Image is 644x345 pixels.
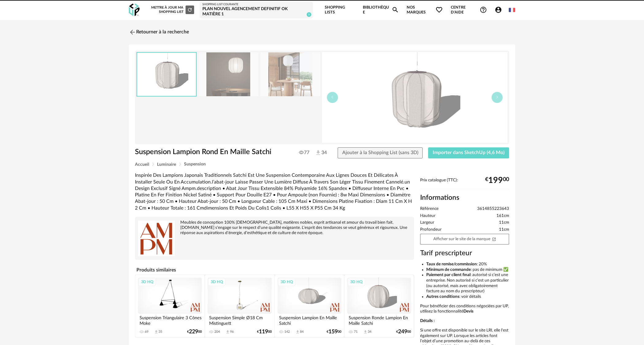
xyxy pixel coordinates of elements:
[485,178,509,183] div: € 00
[129,25,189,39] a: Retourner à la recherche
[492,237,496,241] span: Open In New icon
[420,213,435,219] span: Hauteur
[420,304,509,314] p: Pour bénéficier des conditions négociées par UP, utilisez la fonctionnalité
[428,147,509,158] button: Importer dans SketchUp (4,6 Mo)
[184,162,206,166] span: Suspension
[129,28,136,36] img: svg+xml;base64,PHN2ZyB3aWR0aD0iMjQiIGhlaWdodD0iMjQiIHZpZXdCb3g9IjAgMCAyNCAyNCIgZmlsbD0ibm9uZSIgeG...
[278,278,296,286] div: 3D HQ
[347,314,411,326] div: Suspension Ronde Lampion En Maille Satchi
[342,150,418,155] span: Ajouter à la Shopping List (sans 3D)
[135,265,414,275] h4: Produits similaires
[420,193,509,202] h2: Informations
[278,314,341,326] div: Suspension Lampion En Maille Satchi
[208,278,226,286] div: 3D HQ
[300,330,304,334] div: 84
[426,272,509,294] li: : autorisé si c’est une entreprise. Non autorisé si c’est un particulier (ou autorisé, mais avec ...
[426,262,477,266] b: Taux de remise/commission
[230,330,234,334] div: 96
[135,147,287,157] h1: Suspension Lampion Rond En Maille Satchi
[189,330,198,334] span: 229
[315,150,326,156] span: 34
[499,220,509,226] span: 11cm
[347,278,365,286] div: 3D HQ
[488,178,503,183] span: 199
[138,278,156,286] div: 3D HQ
[426,267,509,273] li: : pas de minimum ✅
[260,52,320,96] img: c0d82ce18cf0fc19eaf58251fcd871b3.jpg
[275,275,344,337] a: 3D HQ Suspension Lampion En Maille Satchi 142 Download icon 84 €15900
[354,330,358,334] div: 71
[392,6,399,13] span: Magnify icon
[426,273,470,277] b: Paiement par client final
[199,52,258,96] img: 88b21db1258250adf6f1efc437a822fd.jpg
[426,267,471,272] b: Minimum de commande
[150,6,194,14] div: Mettre à jour ma Shopping List
[499,227,509,233] span: 11cm
[157,162,176,167] span: Luminaire
[299,150,309,156] span: 77
[257,330,272,334] div: € 00
[135,275,205,337] a: 3D HQ Suspension Triangulaire 3 Cônes Moke 69 Download icon 35 €22900
[284,330,290,334] div: 142
[154,330,159,334] span: Download icon
[202,3,310,6] div: Shopping List courante
[202,6,310,17] div: Plan nouvel agencement definitif ok matière 1
[135,172,414,211] div: Inspirée Des Lampions Japonais Traditionnels Satchi Est Une Suspension Contemporaine Aux Lignes D...
[205,275,274,337] a: 3D HQ Suspension Simple Ø18 Cm Mistinguett 204 Download icon 96 €11900
[480,6,487,13] span: Help Circle Outline icon
[435,6,443,13] span: Heart Outline icon
[322,52,508,143] img: thumbnail.png
[426,262,509,267] li: : 20%
[398,330,407,334] span: 249
[420,206,439,212] span: Référence
[363,330,368,334] span: Download icon
[420,227,442,233] span: Profondeur
[138,314,202,326] div: Suspension Triangulaire 3 Cônes Moke
[420,319,435,323] b: Détails :
[368,330,371,334] div: 34
[495,6,502,13] span: Account Circle icon
[426,294,509,300] li: : voir détails
[420,249,509,258] h3: Tarif prescripteur
[129,4,140,16] img: OXP
[344,275,414,337] a: 3D HQ Suspension Ronde Lampion En Maille Satchi 71 Download icon 34 €24900
[135,162,149,167] span: Accueil
[295,330,300,334] span: Download icon
[396,330,411,334] div: € 00
[202,3,310,17] a: Shopping List courante Plan nouvel agencement definitif ok matière 1 0
[225,330,230,334] span: Download icon
[138,220,411,236] div: Meubles de conception 100% [DEMOGRAPHIC_DATA], matières nobles, esprit artisanal et amour du trav...
[420,234,509,245] a: Afficher sur le site de la marqueOpen In New icon
[138,220,175,257] img: brand logo
[259,330,268,334] span: 119
[187,8,193,11] span: Refresh icon
[214,330,220,334] div: 204
[187,330,202,334] div: € 00
[420,220,434,226] span: Largeur
[509,7,515,13] img: fr
[477,206,509,212] span: 3614855223643
[135,162,509,167] div: Breadcrumb
[145,330,148,334] div: 69
[433,150,504,155] span: Importer dans SketchUp (4,6 Mo)
[159,330,162,334] div: 35
[315,150,321,156] img: Téléchargements
[307,12,311,17] span: 0
[426,294,459,299] b: Autres conditions
[338,147,423,158] button: Ajouter à la Shopping List (sans 3D)
[463,309,473,313] b: Devis
[137,53,196,96] img: thumbnail.png
[328,330,338,334] span: 159
[420,178,509,189] div: Prix catalogue (TTC):
[451,5,487,15] span: Centre d'aideHelp Circle Outline icon
[496,213,509,219] span: 161cm
[327,330,341,334] div: € 00
[495,6,505,13] span: Account Circle icon
[208,314,271,326] div: Suspension Simple Ø18 Cm Mistinguett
